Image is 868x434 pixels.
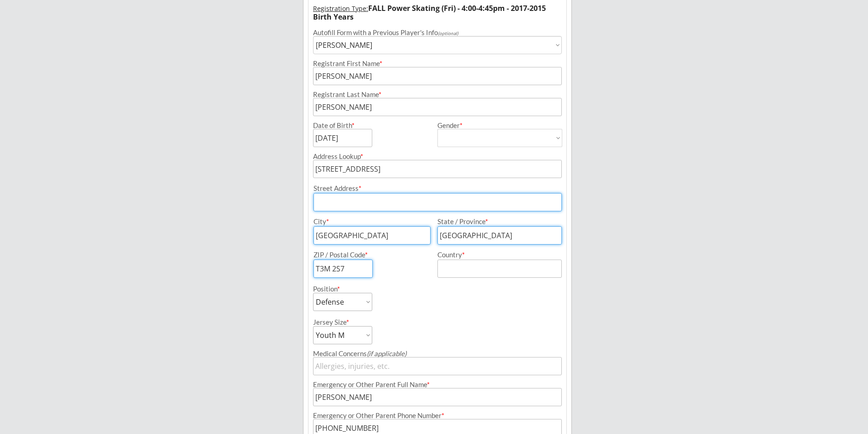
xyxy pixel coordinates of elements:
div: Position [313,286,360,292]
input: Allergies, injuries, etc. [313,357,562,375]
div: State / Province [437,218,551,225]
strong: FALL Power Skating (Fri) - 4:00-4:45pm - 2017-2015 Birth Years [313,3,548,22]
div: Autofill Form with a Previous Player's Info [313,29,562,36]
div: Jersey Size [313,319,360,326]
div: Gender [437,122,562,129]
div: Emergency or Other Parent Phone Number [313,412,562,419]
div: Date of Birth [313,122,360,129]
u: Registration Type: [313,4,368,13]
div: Street Address [313,185,562,192]
div: ZIP / Postal Code [313,251,429,258]
div: Registrant Last Name [313,91,562,98]
em: (if applicable) [367,349,406,357]
div: Registrant First Name [313,60,562,67]
div: Medical Concerns [313,350,562,357]
div: Emergency or Other Parent Full Name [313,381,562,388]
div: Country [437,251,551,258]
em: (optional) [438,31,458,36]
input: Street, City, Province/State [313,160,562,178]
div: City [313,218,429,225]
div: Address Lookup [313,153,562,160]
